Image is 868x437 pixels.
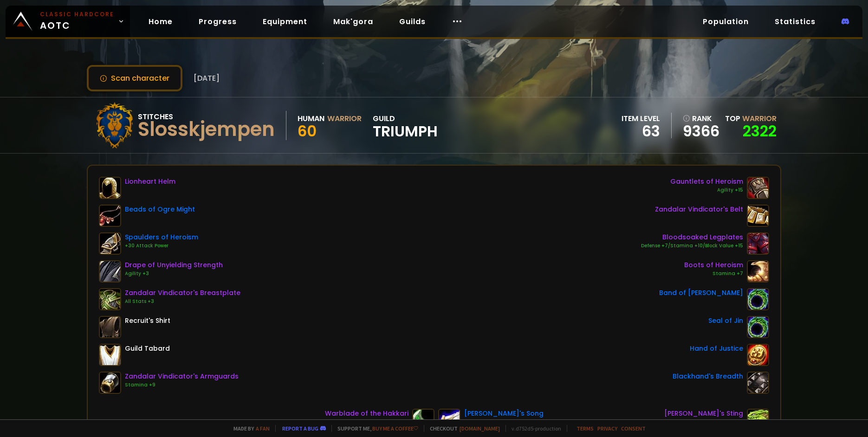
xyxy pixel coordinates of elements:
[464,409,544,418] div: [PERSON_NAME]'s Song
[99,260,121,283] img: item-21394
[460,425,500,432] a: [DOMAIN_NAME]
[670,186,743,194] div: Agility +15
[641,242,743,250] div: Defense +7/Stamina +10/Block Value +15
[695,12,756,31] a: Population
[125,260,223,270] div: Drape of Unyielding Strength
[325,418,408,426] div: Crusader
[708,316,743,326] div: Seal of Jin
[125,270,223,277] div: Agility +3
[767,12,823,31] a: Statistics
[141,12,180,31] a: Home
[326,12,381,31] a: Mak'gora
[683,113,719,124] div: rank
[747,372,769,394] img: item-13965
[742,113,777,124] span: Warrior
[125,344,170,353] div: Guild Tabard
[228,425,270,432] span: Made by
[6,6,130,37] a: Classic HardcoreAOTC
[464,418,544,426] div: Crusader
[747,205,769,227] img: item-19823
[747,177,769,199] img: item-21998
[125,232,198,242] div: Spaulders of Heroism
[125,298,240,305] div: All Stats +3
[125,205,195,214] div: Beads of Ogre Might
[255,12,315,31] a: Equipment
[684,260,743,270] div: Boots of Heroism
[125,177,175,186] div: Lionheart Helm
[621,425,646,432] a: Consent
[282,425,318,432] a: Report a bug
[641,232,743,242] div: Bloodsoaked Legplates
[392,12,433,31] a: Guilds
[256,425,270,432] a: a fan
[725,113,777,124] div: Top
[373,124,438,138] span: Triumph
[125,372,239,381] div: Zandalar Vindicator's Armguards
[684,270,743,277] div: Stamina +7
[99,205,121,227] img: item-22150
[505,425,561,432] span: v. d752d5 - production
[373,113,438,138] div: guild
[125,316,170,326] div: Recruit's Shirt
[138,122,275,136] div: Slosskjempen
[99,232,121,255] img: item-22001
[577,425,594,432] a: Terms
[40,10,114,19] small: Classic Hardcore
[125,288,240,298] div: Zandalar Vindicator's Breastplate
[622,124,660,138] div: 63
[747,344,769,366] img: item-11815
[670,177,743,186] div: Gauntlets of Heroism
[424,425,500,432] span: Checkout
[99,316,121,338] img: item-38
[747,232,769,255] img: item-19855
[673,372,743,381] div: Blackhand's Breadth
[125,381,239,389] div: Stamina +9
[325,409,408,418] div: Warblade of the Hakkari
[372,425,418,432] a: Buy me a coffee
[194,72,220,84] span: [DATE]
[87,65,182,91] button: Scan character
[298,113,324,124] div: Human
[327,113,362,124] div: Warrior
[747,288,769,310] img: item-19925
[331,425,418,432] span: Support me,
[40,10,114,32] span: AOTC
[99,344,121,366] img: item-5976
[191,12,244,31] a: Progress
[683,124,719,138] a: 9366
[690,344,743,353] div: Hand of Justice
[659,288,743,298] div: Band of [PERSON_NAME]
[597,425,617,432] a: Privacy
[99,177,121,199] img: item-12640
[99,288,121,310] img: item-19822
[655,205,743,214] div: Zandalar Vindicator's Belt
[747,316,769,338] img: item-19898
[138,111,275,122] div: Stitches
[622,113,660,124] div: item level
[664,409,743,418] div: [PERSON_NAME]'s Sting
[298,121,317,141] span: 60
[99,372,121,394] img: item-19824
[125,242,198,250] div: +30 Attack Power
[743,121,777,141] a: 2322
[747,260,769,283] img: item-21995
